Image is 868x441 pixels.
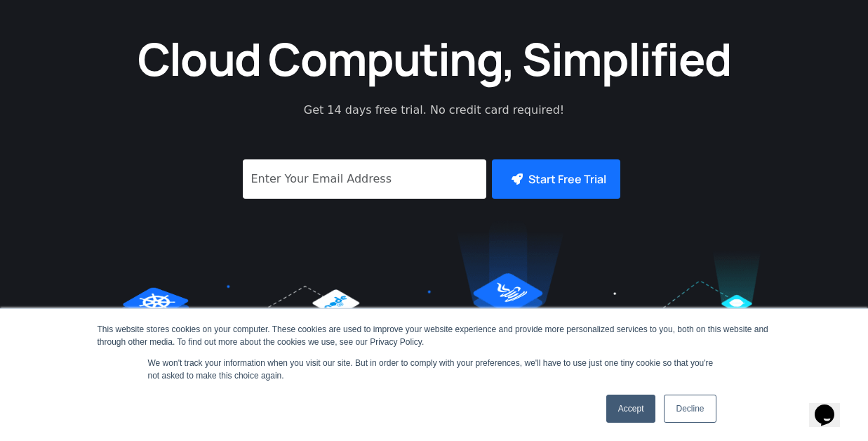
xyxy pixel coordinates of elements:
p: We won't track your information when you visit our site. But in order to comply with your prefere... [148,357,721,382]
a: Accept [606,395,656,423]
button: Start Free Trial [492,159,620,199]
input: Enter Your Email Address [243,159,486,199]
p: Get 14 days free trial. No credit card required! [241,102,627,119]
a: Decline [664,395,716,423]
h1: Cloud Computing, Simplified [119,29,750,88]
div: This website stores cookies on your computer. These cookies are used to improve your website expe... [98,323,771,348]
iframe: chat widget [809,385,854,427]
